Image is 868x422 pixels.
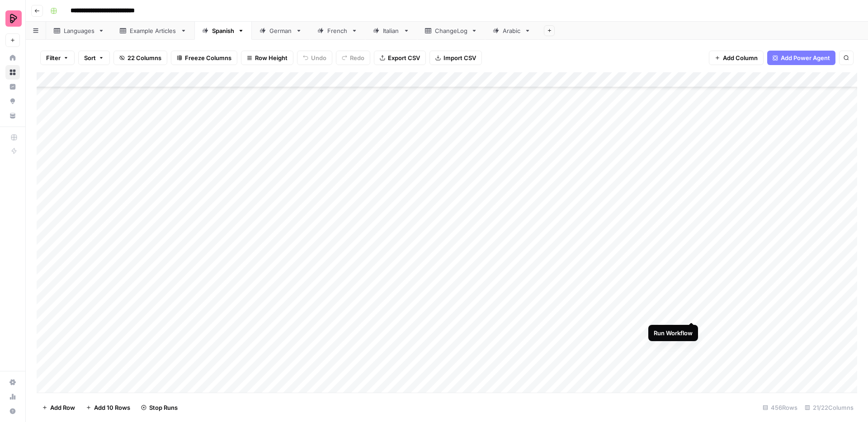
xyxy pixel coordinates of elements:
div: German [269,26,292,35]
div: Italian [383,26,400,35]
span: Filter [46,53,61,62]
button: Stop Runs [136,400,183,415]
a: Settings [5,375,20,389]
div: Example Articles [130,26,177,35]
a: Arabic [485,22,538,40]
div: Arabic [503,26,521,35]
button: Add Row [37,400,80,415]
span: Stop Runs [149,403,178,412]
div: 456 Rows [759,400,801,415]
button: Redo [336,51,370,65]
a: French [310,22,365,40]
span: Add Column [723,53,758,62]
button: Export CSV [374,51,426,65]
span: Export CSV [388,53,420,62]
span: Add Row [50,403,75,412]
button: Freeze Columns [171,51,237,65]
button: Sort [78,51,110,65]
div: Languages [64,26,94,35]
div: ChangeLog [435,26,467,35]
button: Add 10 Rows [80,400,136,415]
a: Italian [365,22,417,40]
a: Usage [5,389,20,404]
a: Insights [5,80,20,94]
button: Add Column [709,51,764,65]
a: Home [5,51,20,65]
button: Undo [297,51,332,65]
span: Add Power Agent [781,53,830,62]
a: Spanish [194,22,252,40]
div: Spanish [212,26,234,35]
span: Add 10 Rows [94,403,130,412]
button: Workspace: Preply [5,7,20,30]
span: Row Height [255,53,288,62]
span: Import CSV [443,53,476,62]
a: Example Articles [112,22,194,40]
span: 22 Columns [127,53,161,62]
a: Languages [46,22,112,40]
div: Run Workflow [654,328,693,338]
button: Filter [40,51,75,65]
div: 21/22 Columns [801,400,857,415]
a: ChangeLog [417,22,485,40]
div: French [327,26,348,35]
span: Redo [350,53,364,62]
a: Opportunities [5,94,20,108]
a: Your Data [5,108,20,123]
span: Sort [84,53,96,62]
a: Browse [5,65,20,80]
a: German [252,22,310,40]
button: Row Height [241,51,293,65]
button: Help + Support [5,404,20,418]
button: 22 Columns [113,51,167,65]
span: Freeze Columns [185,53,231,62]
button: Add Power Agent [767,51,835,65]
img: Preply Logo [5,10,22,27]
button: Import CSV [429,51,482,65]
span: Undo [311,53,326,62]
